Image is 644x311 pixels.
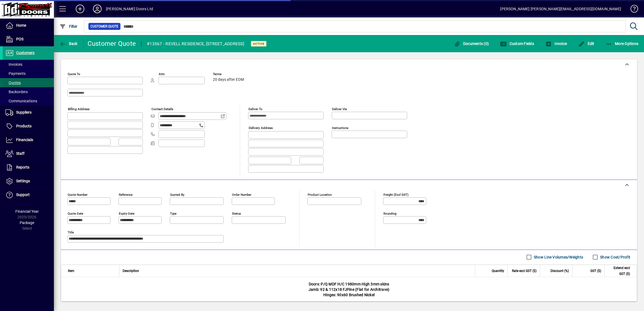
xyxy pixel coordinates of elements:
[3,174,54,188] a: Settings
[60,24,78,29] span: Filter
[119,193,133,196] mat-label: Reference
[5,99,37,103] span: Communications
[170,193,184,196] mat-label: Quoted by
[253,42,264,46] span: Active
[68,193,88,196] mat-label: Quote number
[20,221,34,225] span: Package
[545,41,567,46] span: Invoice
[16,138,33,142] span: Financials
[550,268,569,274] span: Discount (%)
[3,96,54,106] a: Communications
[3,33,54,46] a: POS
[452,39,490,48] button: Documents (0)
[16,165,29,169] span: Reports
[58,39,79,48] button: Back
[332,126,348,130] mat-label: Instructions
[3,133,54,147] a: Financials
[577,39,596,48] button: Edit
[88,39,136,48] div: Customer Quote
[16,179,30,183] span: Settings
[383,211,396,215] mat-label: Rounding
[16,23,26,27] span: Home
[61,277,637,302] div: Doors: P/Q MDF H/C 1980mm High 3mm skins Jamb: 92 & 112x18 FJPine (Flat for Architrave) Hinges: 9...
[3,188,54,202] a: Support
[5,90,28,94] span: Backorders
[58,22,79,31] button: Filter
[60,41,78,46] span: Back
[213,78,244,82] span: 20 days after EOM
[68,230,74,234] mat-label: Title
[5,71,26,76] span: Payments
[119,211,134,215] mat-label: Expiry date
[533,254,583,260] label: Show Line Volumes/Weights
[3,19,54,32] a: Home
[5,62,22,67] span: Invoices
[16,51,34,55] span: Customers
[383,193,408,196] mat-label: Freight (excl GST)
[590,268,601,274] span: GST ($)
[3,147,54,160] a: Staff
[68,72,80,76] mat-label: Quote To
[454,41,489,46] span: Documents (0)
[3,69,54,78] a: Payments
[512,268,536,274] span: Rate excl GST ($)
[159,72,165,76] mat-label: Attn
[16,37,23,41] span: POS
[248,107,262,111] mat-label: Deliver To
[3,78,54,87] a: Quotes
[71,4,89,14] button: Add
[89,4,106,14] button: Profile
[492,268,504,274] span: Quantity
[15,209,39,214] span: Financial Year
[308,193,332,196] mat-label: Product location
[68,268,74,274] span: Item
[16,110,32,114] span: Suppliers
[147,40,244,48] div: #13567 - REVELL RESIDENCE, [STREET_ADDRESS]
[232,193,251,196] mat-label: Order number
[578,41,594,46] span: Edit
[604,39,640,48] button: More Options
[3,120,54,133] a: Products
[16,151,25,156] span: Staff
[544,39,568,48] button: Invoice
[54,39,84,48] app-page-header-button: Back
[3,60,54,69] a: Invoices
[170,211,176,215] mat-label: Type
[106,5,153,13] div: [PERSON_NAME] Doors Ltd
[3,161,54,174] a: Reports
[626,1,637,19] a: Knowledge Base
[68,211,83,215] mat-label: Quote date
[16,124,32,128] span: Products
[606,41,639,46] span: More Options
[232,211,241,215] mat-label: Status
[3,106,54,119] a: Suppliers
[3,87,54,96] a: Backorders
[500,5,621,13] div: [PERSON_NAME] [PERSON_NAME][EMAIL_ADDRESS][DOMAIN_NAME]
[91,24,118,29] span: Customer Quote
[123,268,139,274] span: Description
[332,107,347,111] mat-label: Deliver via
[608,265,630,277] span: Extend excl GST ($)
[5,81,21,85] span: Quotes
[16,193,30,197] span: Support
[213,72,245,76] span: Terms
[599,254,630,260] label: Show Cost/Profit
[500,41,534,46] span: Custom Fields
[499,39,535,48] button: Custom Fields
